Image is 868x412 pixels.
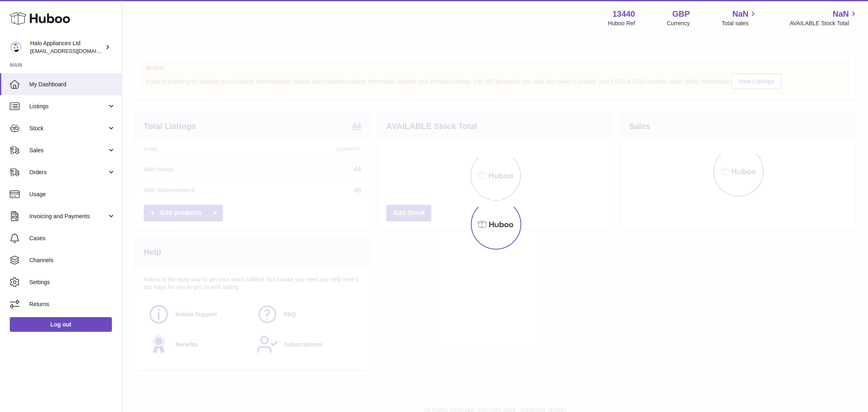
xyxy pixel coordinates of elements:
span: Sales [29,147,107,154]
a: NaN AVAILABLE Stock Total [789,9,858,27]
span: Invoicing and Payments [29,213,107,220]
strong: GBP [672,9,690,20]
div: Currency [667,20,690,27]
div: Huboo Ref [608,20,635,27]
a: Log out [10,317,112,332]
span: [EMAIL_ADDRESS][DOMAIN_NAME] [30,48,120,54]
span: Settings [29,278,116,286]
span: Orders [29,169,107,176]
span: My Dashboard [29,81,116,88]
div: Halo Appliances Ltd [30,39,103,55]
img: internalAdmin-13440@internal.huboo.com [10,41,22,53]
a: NaN Total sales [722,9,758,27]
span: Stock [29,125,107,132]
span: Listings [29,103,107,110]
span: NaN [732,9,748,20]
span: Usage [29,191,116,198]
span: Returns [29,300,116,308]
span: NaN [833,9,849,20]
strong: 13440 [612,9,635,20]
span: AVAILABLE Stock Total [789,20,858,27]
span: Channels [29,256,116,264]
span: Cases [29,234,116,242]
span: Total sales [722,20,758,27]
